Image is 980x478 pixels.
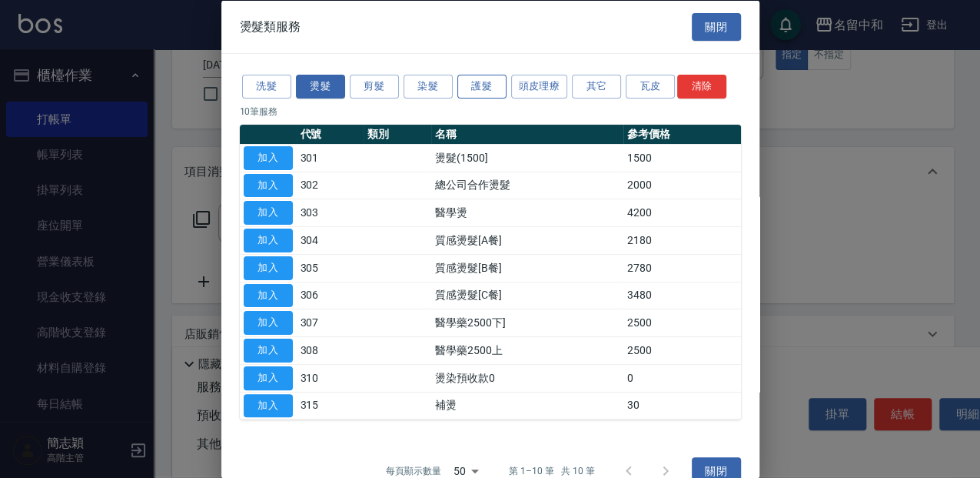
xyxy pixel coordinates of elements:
td: 307 [297,309,364,336]
td: 308 [297,336,364,364]
td: 補燙 [431,392,623,420]
td: 2500 [623,336,741,364]
td: 0 [623,364,741,392]
button: 加入 [244,256,293,279]
td: 2500 [623,309,741,336]
td: 2000 [623,172,741,199]
td: 總公司合作燙髮 [431,172,623,199]
td: 醫學燙 [431,199,623,226]
button: 關閉 [692,12,741,41]
td: 1500 [623,144,741,172]
button: 洗髮 [242,75,291,99]
td: 醫學藥2500下] [431,309,623,336]
td: 306 [297,282,364,309]
td: 燙髮(1500] [431,144,623,172]
p: 10 筆服務 [240,104,741,118]
button: 加入 [244,311,293,335]
button: 加入 [244,283,293,307]
button: 剪髮 [350,75,399,99]
p: 每頁顯示數量 [386,464,441,478]
button: 其它 [572,75,621,99]
td: 4200 [623,199,741,226]
button: 燙髮 [296,75,345,99]
button: 加入 [244,339,293,363]
button: 加入 [244,393,293,417]
td: 301 [297,144,364,172]
th: 類別 [364,124,431,144]
button: 加入 [244,173,293,197]
button: 加入 [244,229,293,252]
button: 頭皮理療 [511,75,568,99]
button: 加入 [244,201,293,225]
td: 2780 [623,254,741,282]
td: 310 [297,364,364,392]
td: 3480 [623,282,741,309]
th: 代號 [297,124,364,144]
td: 質感燙髮[B餐] [431,254,623,282]
button: 加入 [244,145,293,169]
td: 302 [297,172,364,199]
td: 質感燙髮[C餐] [431,282,623,309]
th: 名稱 [431,124,623,144]
td: 質感燙髮[A餐] [431,226,623,254]
button: 清除 [677,75,726,99]
button: 染髮 [404,75,453,99]
button: 加入 [244,366,293,389]
td: 燙染預收款0 [431,364,623,392]
span: 燙髮類服務 [240,18,301,34]
td: 304 [297,226,364,254]
button: 瓦皮 [626,75,675,99]
td: 315 [297,392,364,420]
td: 30 [623,392,741,420]
td: 2180 [623,226,741,254]
td: 305 [297,254,364,282]
td: 醫學藥2500上 [431,336,623,364]
th: 參考價格 [623,124,741,144]
td: 303 [297,199,364,226]
p: 第 1–10 筆 共 10 筆 [509,464,594,478]
button: 護髮 [457,75,507,99]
